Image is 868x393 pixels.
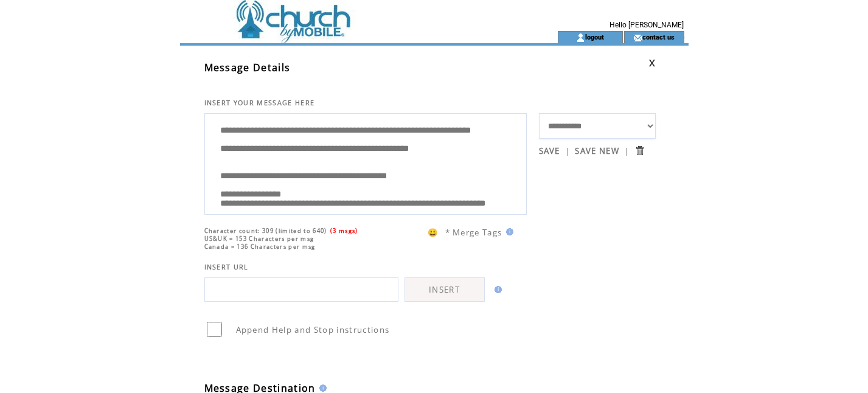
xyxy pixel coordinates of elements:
[204,61,291,74] span: Message Details
[576,33,585,43] img: account_icon.gif
[624,145,629,156] span: |
[634,145,645,156] input: Submit
[204,227,327,235] span: Character count: 309 (limited to 640)
[642,33,675,41] a: contact us
[204,263,249,271] span: INSERT URL
[585,33,604,41] a: logout
[316,384,327,392] img: help.gif
[428,227,439,238] span: 😀
[565,145,570,156] span: |
[404,277,485,302] a: INSERT
[330,227,358,235] span: (3 msgs)
[491,286,502,293] img: help.gif
[502,228,513,235] img: help.gif
[204,235,314,243] span: US&UK = 153 Characters per msg
[539,145,560,156] a: SAVE
[633,33,642,43] img: contact_us_icon.gif
[575,145,619,156] a: SAVE NEW
[204,243,316,251] span: Canada = 136 Characters per msg
[609,21,684,29] span: Hello [PERSON_NAME]
[236,324,390,335] span: Append Help and Stop instructions
[445,227,502,238] span: * Merge Tags
[204,99,315,107] span: INSERT YOUR MESSAGE HERE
